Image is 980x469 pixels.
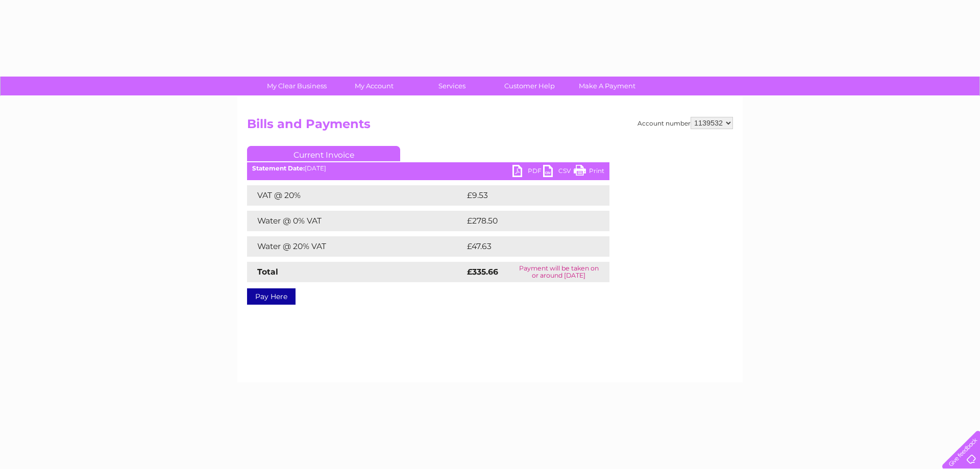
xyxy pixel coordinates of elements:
[543,165,574,180] a: CSV
[247,165,609,172] div: [DATE]
[464,236,588,257] td: £47.63
[247,185,464,206] td: VAT @ 20%
[247,211,464,231] td: Water @ 0% VAT
[332,77,416,95] a: My Account
[464,185,585,206] td: £9.53
[508,262,609,282] td: Payment will be taken on or around [DATE]
[247,288,296,305] a: Pay Here
[638,117,733,129] div: Account number
[247,236,464,257] td: Water @ 20% VAT
[257,267,278,277] strong: Total
[410,77,494,95] a: Services
[565,77,649,95] a: Make A Payment
[467,267,498,277] strong: £335.66
[464,211,592,231] td: £278.50
[574,165,604,180] a: Print
[247,146,400,161] a: Current Invoice
[255,77,339,95] a: My Clear Business
[487,77,572,95] a: Customer Help
[512,165,543,180] a: PDF
[247,117,733,136] h2: Bills and Payments
[252,164,305,172] b: Statement Date:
